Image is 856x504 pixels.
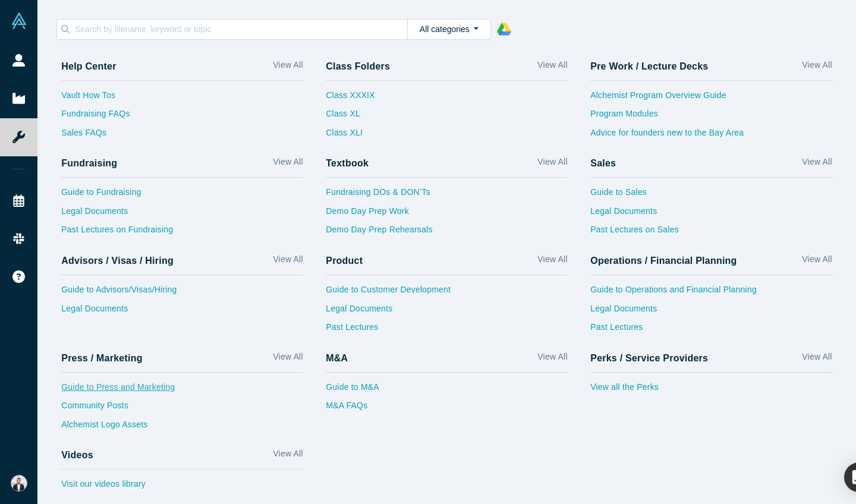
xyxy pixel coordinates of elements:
[590,89,832,108] a: Alchemist Program Overview Guide
[61,381,303,400] a: Guide to Press and Marketing
[61,205,303,224] a: Legal Documents
[590,157,616,169] h4: Sales
[326,223,568,242] a: Demo Day Prep Rehearsals
[61,352,142,364] h4: Press / Marketing
[61,255,174,266] h4: Advisors / Visas / Hiring
[61,108,303,127] a: Fundraising FAQs
[326,255,363,266] h4: Product
[802,253,832,270] a: View All
[11,12,27,29] img: Alchemist Vault Logo
[61,127,303,146] a: Sales FAQs
[74,21,407,37] input: Search by filename, keyword or topic
[590,205,832,224] a: Legal Documents
[326,157,369,169] h4: Textbook
[61,283,303,303] a: Guide to Advisors/Visas/Hiring
[61,303,303,322] a: Legal Documents
[273,156,303,173] a: View All
[11,475,27,492] img: Ido Levy's Account
[61,186,303,205] a: Guide to Fundraising
[590,61,708,72] h4: Pre Work / Lecture Decks
[326,127,374,146] a: Class XLI
[326,399,568,418] a: M&A FAQs
[273,448,303,465] a: View All
[537,351,567,368] a: View All
[326,108,374,127] a: Class XL
[326,321,568,340] a: Past Lectures
[590,303,832,322] a: Legal Documents
[326,89,374,108] a: Class XXXIX
[326,283,568,303] a: Guide to Customer Development
[61,157,117,169] h4: Fundraising
[61,61,116,72] h4: Help Center
[590,283,832,303] a: Guide to Operations and Financial Planning
[273,351,303,368] a: View All
[537,156,567,173] a: View All
[590,186,832,205] a: Guide to Sales
[273,59,303,76] a: View All
[326,205,568,224] a: Demo Day Prep Work
[61,223,303,242] a: Past Lectures on Fundraising
[326,352,348,364] h4: M&A
[590,108,832,127] a: Program Modules
[61,418,303,437] a: Alchemist Logo Assets
[802,351,832,368] a: View All
[802,59,832,76] a: View All
[326,381,568,400] a: Guide to M&A
[537,59,567,76] a: View All
[802,156,832,173] a: View All
[326,61,390,72] h4: Class Folders
[273,253,303,270] a: View All
[61,399,303,418] a: Community Posts
[61,89,303,108] a: Vault How Tos
[326,186,568,205] a: Fundraising DOs & DON’Ts
[590,352,708,364] h4: Perks / Service Providers
[326,303,568,322] a: Legal Documents
[590,223,832,242] a: Past Lectures on Sales
[590,321,832,340] a: Past Lectures
[61,478,303,497] a: Visit our videos library
[590,127,832,146] a: Advice for founders new to the Bay Area
[590,381,832,400] a: View all the Perks
[407,19,491,40] button: All categories
[61,449,93,461] h4: Videos
[590,255,737,266] h4: Operations / Financial Planning
[537,253,567,270] a: View All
